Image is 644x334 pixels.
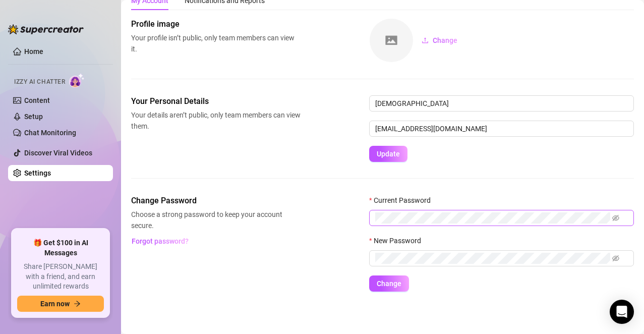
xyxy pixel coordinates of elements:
[377,150,400,158] span: Update
[370,19,413,62] img: square-placeholder.png
[369,146,407,162] button: Update
[375,212,610,224] input: Current Password
[69,73,85,88] img: AI Chatter
[17,238,104,258] span: 🎁 Get $100 in AI Messages
[377,280,401,288] span: Change
[369,275,409,292] button: Change
[375,253,610,264] input: New Password
[131,32,301,54] span: Your profile isn’t public, only team members can view it.
[131,109,301,132] span: Your details aren’t public, only team members can view them.
[369,195,437,206] label: Current Password
[24,129,76,137] a: Chat Monitoring
[40,300,70,308] span: Earn now
[17,262,104,292] span: Share [PERSON_NAME] with a friend, and earn unlimited rewards
[17,296,104,312] button: Earn nowarrow-right
[369,235,428,246] label: New Password
[131,18,301,30] span: Profile image
[24,113,43,121] a: Setup
[8,24,84,34] img: logo-BBDzfeDw.svg
[14,77,65,87] span: Izzy AI Chatter
[433,36,457,44] span: Change
[74,300,81,307] span: arrow-right
[24,47,43,55] a: Home
[612,214,619,221] span: eye-invisible
[24,149,92,157] a: Discover Viral Videos
[369,121,634,137] input: Enter new email
[24,96,50,104] a: Content
[369,95,634,112] input: Enter name
[131,233,189,249] button: Forgot password?
[132,237,189,245] span: Forgot password?
[24,169,51,177] a: Settings
[131,95,301,107] span: Your Personal Details
[131,209,301,231] span: Choose a strong password to keep your account secure.
[422,37,429,44] span: upload
[612,255,619,262] span: eye-invisible
[414,32,465,48] button: Change
[610,300,634,324] div: Open Intercom Messenger
[131,195,301,207] span: Change Password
